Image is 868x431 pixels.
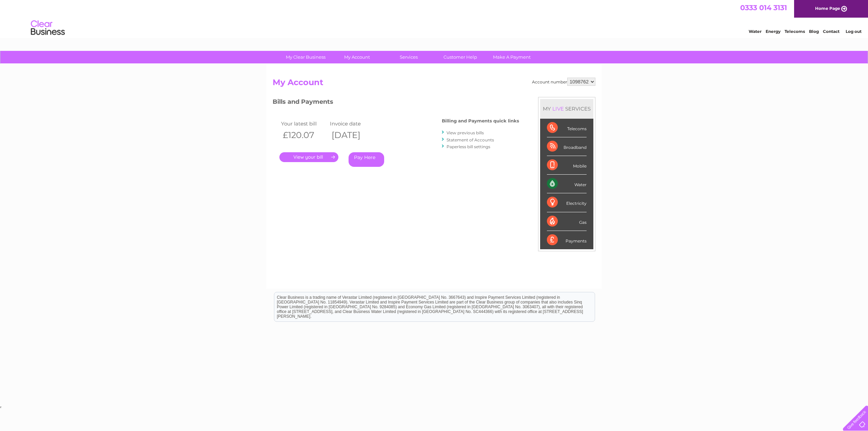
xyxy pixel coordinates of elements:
[551,105,565,112] div: LIVE
[766,29,781,34] a: Energy
[484,51,540,63] a: Make A Payment
[740,3,787,12] a: 0333 014 3131
[540,99,593,118] div: MY SERVICES
[447,137,494,142] a: Statement of Accounts
[279,119,328,128] td: Your latest bill
[279,128,328,142] th: £120.07
[442,118,519,123] h4: Billing and Payments quick links
[547,231,587,249] div: Payments
[447,144,490,149] a: Paperless bill settings
[274,4,595,33] div: Clear Business is a trading name of Verastar Limited (registered in [GEOGRAPHIC_DATA] No. 3667643...
[809,29,819,34] a: Blog
[273,78,595,91] h2: My Account
[278,51,334,63] a: My Clear Business
[749,29,762,34] a: Water
[273,97,519,109] h3: Bills and Payments
[381,51,437,63] a: Services
[785,29,805,34] a: Telecoms
[432,51,488,63] a: Customer Help
[547,175,587,193] div: Water
[447,130,484,135] a: View previous bills
[329,51,385,63] a: My Account
[547,119,587,137] div: Telecoms
[349,152,384,167] a: Pay Here
[547,212,587,231] div: Gas
[846,29,862,34] a: Log out
[547,137,587,156] div: Broadband
[328,128,377,142] th: [DATE]
[532,78,595,86] div: Account number
[547,156,587,175] div: Mobile
[547,193,587,212] div: Electricity
[328,119,377,128] td: Invoice date
[823,29,840,34] a: Contact
[279,152,338,162] a: .
[31,18,65,38] img: logo.png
